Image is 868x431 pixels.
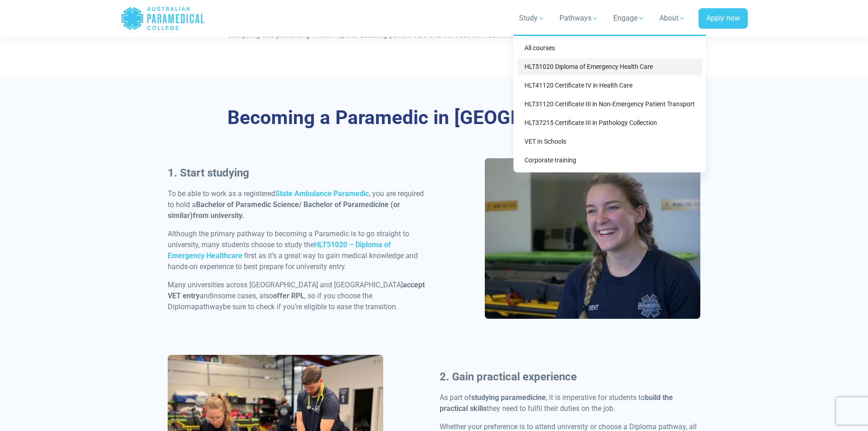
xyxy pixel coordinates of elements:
strong: from university. [193,211,244,220]
a: VET In Schools [517,133,702,150]
a: About [654,5,691,31]
a: Apply now [699,8,748,29]
div: Study [514,35,706,172]
a: HLT51020 – Diploma of Emergency Healthcare [168,240,391,260]
a: Engage [608,5,650,31]
h2: Becoming a Paramedic in [GEOGRAPHIC_DATA] [168,106,701,130]
a: Australian Paramedical College [121,4,205,33]
p: As part of , it is imperative for students to they need to fulfil their duties on the job. [440,392,701,414]
strong: studying paramedicine [471,393,546,402]
strong: build the practical skills [440,393,673,413]
span: some cases, also [218,291,273,300]
a: HLT51020 Diploma of Emergency Health Care [517,58,702,75]
span: accept VET entry [168,280,425,300]
a: HLT37215 Certificate III in Pathology Collection [517,114,702,131]
span: , so if you choose the Diploma [168,291,372,311]
p: Although the primary pathway to becoming a Paramedic is to go straight to university, many studen... [168,228,429,272]
strong: Bachelor of Paramedic Science/ Bachelor of Paramedicine (or similar) [168,200,400,220]
p: To be able to work as a registered , you are required to hold a [168,188,429,221]
a: All courses [517,40,702,57]
span: and [200,291,212,300]
span: pathway [195,302,223,311]
span: offer RPL [273,291,304,300]
strong: 1. Start studying [168,166,249,179]
a: HLT41120 Certificate IV in Health Care [517,77,702,94]
a: Pathways [554,5,604,31]
b: 2. Gain practical experience [440,370,577,383]
a: Corporate training [517,152,702,169]
a: State Ambulance Paramedic [275,189,369,198]
span: be sure to check if you’re eligible to ease the transition. [223,302,398,311]
a: HLT31120 Certificate III in Non-Emergency Patient Transport [517,96,702,113]
span: Many universities across [GEOGRAPHIC_DATA] and [GEOGRAPHIC_DATA] [168,280,403,289]
a: Study [514,5,550,31]
span: in [212,291,218,300]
